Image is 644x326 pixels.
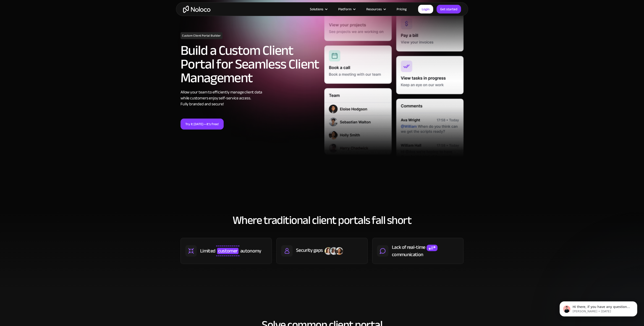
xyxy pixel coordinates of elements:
[392,244,425,251] div: Lack of real-time
[392,251,423,258] div: communication
[296,247,323,254] div: Security gaps
[200,247,215,254] div: Limited
[553,292,644,324] iframe: Intercom notifications message
[391,6,412,12] a: Pricing
[183,6,210,13] a: home
[181,119,224,130] a: Try it [DATE]—it’s free!
[217,248,239,254] span: customer
[366,6,382,12] div: Resources
[304,6,332,12] div: Solutions
[181,89,320,107] div: Allow your team to efficiently manage client data while customers enjoy self-service access. Full...
[437,5,461,13] a: Get started
[418,5,433,13] a: Login
[338,6,351,12] div: Platform
[240,247,261,254] div: autonomy
[332,6,361,12] div: Platform
[181,214,463,226] h2: Where traditional client portals fall short
[310,6,323,12] div: Solutions
[181,44,320,85] h2: Build a Custom Client Portal for Seamless Client Management
[361,6,391,12] div: Resources
[181,32,223,39] h1: Custom Client Portal Builder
